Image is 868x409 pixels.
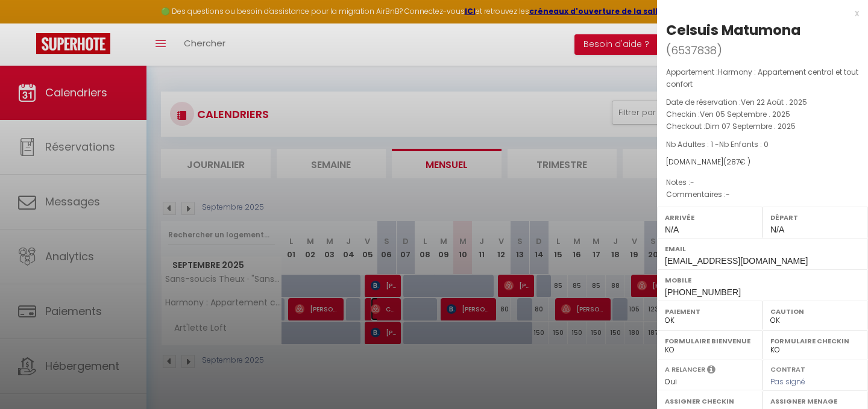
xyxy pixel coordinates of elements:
[666,108,859,120] p: Checkin :
[666,66,859,90] p: Appartement :
[666,96,859,108] p: Date de réservation :
[707,364,715,378] i: Sélectionner OUI si vous souhaiter envoyer les séquences de messages post-checkout
[770,335,860,347] label: Formulaire Checkin
[741,97,807,107] span: Ven 22 Août . 2025
[770,395,860,407] label: Assigner Menage
[657,6,859,20] div: x
[666,139,769,149] span: Nb Adultes : 1 -
[665,305,755,317] label: Paiement
[666,120,859,133] p: Checkout :
[10,5,46,41] button: Ouvrir le widget de chat LiveChat
[770,376,805,387] span: Pas signé
[666,67,858,89] span: Harmony : Appartement central et tout confort
[770,305,860,317] label: Caution
[690,177,694,187] span: -
[770,364,805,372] label: Contrat
[723,157,750,167] span: ( € )
[665,256,808,266] span: [EMAIL_ADDRESS][DOMAIN_NAME]
[817,355,859,400] iframe: Chat
[666,20,800,40] div: Celsuis Matumona
[671,43,717,58] span: 6537838
[726,189,730,199] span: -
[726,157,740,167] span: 287
[665,395,755,407] label: Assigner Checkin
[665,243,860,255] label: Email
[666,189,859,201] p: Commentaires :
[700,109,790,119] span: Ven 05 Septembre . 2025
[665,274,860,286] label: Mobile
[665,225,679,234] span: N/A
[665,287,741,297] span: [PHONE_NUMBER]
[666,157,859,168] div: [DOMAIN_NAME]
[770,225,784,234] span: N/A
[666,42,722,58] span: ( )
[705,121,796,131] span: Dim 07 Septembre . 2025
[719,139,769,149] span: Nb Enfants : 0
[665,211,755,223] label: Arrivée
[665,364,705,375] label: A relancer
[666,176,859,189] p: Notes :
[665,335,755,347] label: Formulaire Bienvenue
[770,211,860,223] label: Départ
